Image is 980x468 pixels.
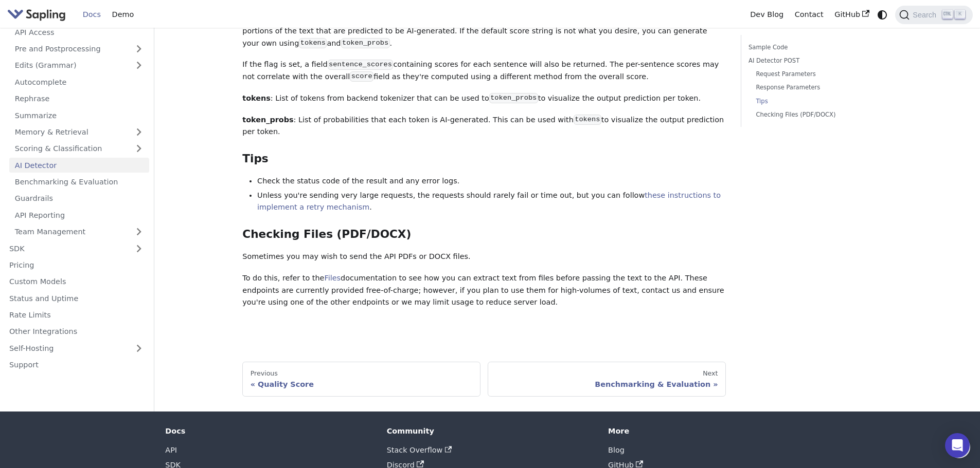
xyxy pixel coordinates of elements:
a: Autocomplete [9,74,149,89]
a: Dev Blog [744,7,789,23]
a: Blog [608,446,625,454]
a: Sample Code [749,43,888,52]
code: tokens [299,38,327,48]
a: Request Parameters [756,69,884,79]
code: tokens [574,115,601,125]
span: Search [910,11,942,19]
a: AI Detector POST [749,56,888,66]
a: Pre and Postprocessing [9,42,149,57]
kbd: K [955,10,965,19]
a: Tips [756,97,884,106]
a: Guardrails [9,191,149,206]
li: Unless you're sending very large requests, the requests should rarely fail or time out, but you c... [257,190,726,214]
a: Benchmarking & Evaluation [9,175,149,190]
div: More [608,426,815,436]
code: score [350,71,373,82]
div: Docs [165,426,372,436]
a: API Access [9,25,149,40]
div: Previous [251,369,473,378]
code: sentence_scores [328,60,394,70]
p: : List of tokens from backend tokenizer that can be used to to visualize the output prediction pe... [242,92,726,105]
a: Self-Hosting [4,341,149,355]
h3: Tips [242,152,726,166]
p: To do this, refer to the documentation to see how you can extract text from files before passing ... [242,272,726,309]
a: Docs [77,7,106,23]
a: Files [324,274,341,282]
div: Community [387,426,594,436]
a: Response Parameters [756,83,884,92]
div: Benchmarking & Evaluation [496,380,718,389]
nav: Docs pages [242,362,726,397]
a: PreviousQuality Score [242,362,480,397]
a: Pricing [4,258,149,273]
a: Rephrase [9,91,149,106]
li: Check the status code of the result and any error logs. [257,175,726,188]
p: Sometimes you may wish to send the API PDFs or DOCX files. [242,251,726,263]
a: Memory & Retrieval [9,125,149,140]
a: API [165,446,177,454]
p: : List of probabilities that each token is AI-generated. This can be used with to visualize the o... [242,114,726,139]
a: Contact [789,7,829,23]
code: token_probs [341,38,390,48]
a: Custom Models [4,274,149,289]
button: Switch between dark and light mode (currently system mode) [875,7,890,22]
a: Summarize [9,108,149,123]
p: If is set to , a field will be provided. The field contains an HTML string with a heatmap of the ... [242,13,726,49]
div: Quality Score [251,380,473,389]
a: Sapling.ai [7,7,69,22]
a: Other Integrations [4,324,149,339]
strong: token_probs [242,116,293,124]
a: Rate Limits [4,308,149,323]
h3: Checking Files (PDF/DOCX) [242,228,726,241]
a: Demo [106,7,139,23]
img: Sapling.ai [7,7,66,22]
a: Checking Files (PDF/DOCX) [756,110,884,120]
button: Expand sidebar category 'SDK' [129,241,149,256]
a: Stack Overflow [387,446,452,454]
a: Status and Uptime [4,291,149,306]
a: Support [4,358,149,372]
a: NextBenchmarking & Evaluation [488,362,726,397]
a: AI Detector [9,158,149,173]
strong: tokens [242,94,271,102]
a: Team Management [9,224,149,239]
div: Next [496,369,718,378]
a: Edits (Grammar) [9,58,149,73]
a: API Reporting [9,208,149,222]
a: Scoring & Classification [9,141,149,156]
div: Open Intercom Messenger [945,433,970,458]
p: If the flag is set, a field containing scores for each sentence will also be returned. The per-se... [242,59,726,83]
code: token_probs [489,93,538,103]
a: GitHub [829,7,875,23]
button: Search (Ctrl+K) [895,6,972,24]
a: SDK [4,241,129,256]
